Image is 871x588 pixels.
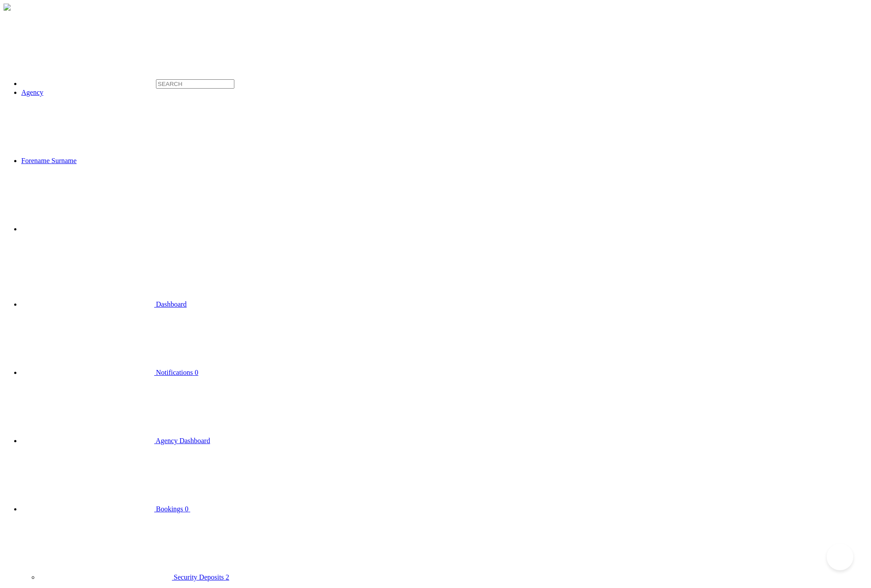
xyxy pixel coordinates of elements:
[156,369,193,376] span: Notifications
[827,544,853,570] iframe: Toggle Customer Support
[185,505,188,513] span: 0
[226,573,229,581] span: 2
[21,369,198,376] a: Notifications 0
[174,573,224,581] span: Security Deposits
[4,4,11,11] img: menu-toggle-4520fedd754c2a8bde71ea2914dd820b131290c2d9d837ca924f0cce6f9668d0.png
[21,89,43,96] a: Agency
[156,437,210,444] span: Agency Dashboard
[21,505,323,513] a: Bookings 0
[195,369,198,376] span: 0
[156,300,187,308] span: Dashboard
[156,505,183,513] span: Bookings
[21,300,187,308] a: Dashboard
[21,437,210,444] a: Agency Dashboard
[39,573,229,581] a: Security Deposits 2
[21,157,210,164] a: Forename Surname
[156,79,234,89] input: SEARCH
